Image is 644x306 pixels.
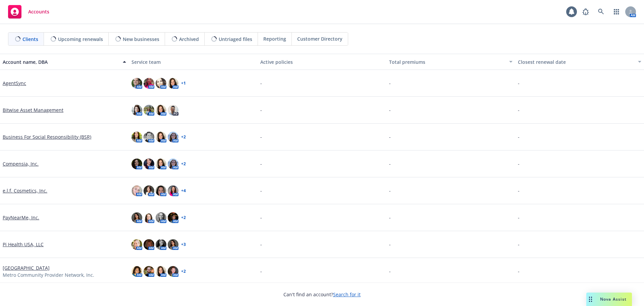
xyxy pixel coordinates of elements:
img: photo [131,159,142,169]
span: - [518,214,520,221]
img: photo [144,159,154,169]
a: Accounts [5,2,52,21]
span: - [518,160,520,167]
img: photo [168,159,178,169]
a: Report a Bug [579,5,592,18]
span: - [260,214,262,221]
button: Service team [129,54,258,70]
a: + 1 [181,81,186,85]
span: Nova Assist [600,296,627,302]
a: + 2 [181,162,186,166]
span: New businesses [123,36,159,43]
span: - [518,133,520,140]
img: photo [168,78,178,89]
span: - [518,268,520,275]
a: AgentSync [3,80,26,87]
span: Customer Directory [297,35,342,42]
img: photo [156,185,166,196]
a: Search [594,5,608,18]
div: Service team [131,58,255,65]
span: - [389,268,391,275]
img: photo [168,132,178,142]
span: - [260,187,262,194]
div: Account name, DBA [3,58,119,65]
span: - [260,160,262,167]
button: Total premiums [386,54,515,70]
img: photo [168,105,178,116]
img: photo [156,266,166,277]
img: photo [144,105,154,116]
div: Active policies [260,58,384,65]
div: Drag to move [586,293,595,306]
div: Total premiums [389,58,505,65]
span: - [518,80,520,87]
img: photo [168,185,178,196]
span: - [260,80,262,87]
a: Switch app [610,5,623,18]
img: photo [156,132,166,142]
a: PayNearMe, Inc. [3,214,39,221]
img: photo [156,105,166,116]
span: - [260,268,262,275]
a: [GEOGRAPHIC_DATA] [3,264,50,271]
span: - [518,106,520,114]
span: Reporting [263,35,286,42]
img: photo [131,212,142,223]
button: Closest renewal date [515,54,644,70]
img: photo [156,212,166,223]
div: Closest renewal date [518,58,634,65]
a: Business For Social Responsibility (BSR) [3,133,91,140]
img: photo [131,239,142,250]
span: - [260,133,262,140]
img: photo [131,185,142,196]
a: Compensia, Inc. [3,160,39,167]
a: + 2 [181,269,186,273]
span: Metro Community Provider Network, Inc. [3,271,94,278]
button: Active policies [258,54,386,70]
button: Nova Assist [586,293,632,306]
a: e.l.f. Cosmetics, Inc. [3,187,47,194]
img: photo [168,239,178,250]
span: Accounts [28,9,49,14]
img: photo [131,78,142,89]
img: photo [131,266,142,277]
span: - [389,214,391,221]
a: Pi Health USA, LLC [3,241,44,248]
span: - [389,187,391,194]
span: - [518,187,520,194]
img: photo [144,212,154,223]
a: Search for it [333,291,361,298]
img: photo [156,159,166,169]
img: photo [144,132,154,142]
img: photo [144,239,154,250]
span: - [518,241,520,248]
img: photo [144,78,154,89]
a: + 2 [181,135,186,139]
span: Archived [179,36,199,43]
img: photo [156,239,166,250]
span: - [389,241,391,248]
span: - [389,160,391,167]
img: photo [131,132,142,142]
img: photo [144,185,154,196]
a: + 3 [181,243,186,247]
img: photo [144,266,154,277]
span: - [389,106,391,114]
span: - [389,80,391,87]
img: photo [168,212,178,223]
span: - [260,106,262,114]
img: photo [131,105,142,116]
span: Upcoming renewals [58,36,103,43]
a: + 2 [181,216,186,220]
span: - [260,241,262,248]
a: + 4 [181,189,186,193]
span: Can't find an account? [283,291,361,298]
a: Bitwise Asset Management [3,106,63,114]
span: Untriaged files [219,36,252,43]
img: photo [168,266,178,277]
img: photo [156,78,166,89]
span: Clients [22,36,38,43]
span: - [389,133,391,140]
